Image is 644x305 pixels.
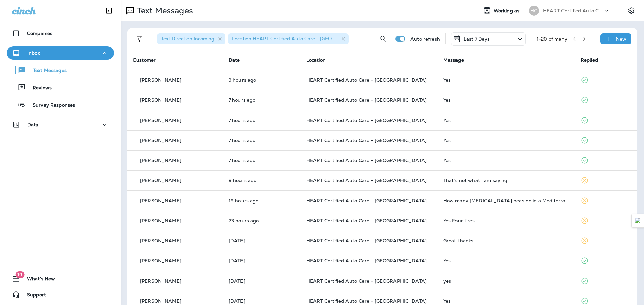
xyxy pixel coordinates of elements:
button: Inbox [7,46,114,60]
p: Sep 12, 2025 09:07 AM [229,138,296,143]
div: Location:HEART Certified Auto Care - [GEOGRAPHIC_DATA] [228,33,349,44]
div: Yes [443,258,570,263]
p: [PERSON_NAME] [140,298,181,304]
div: Great thanks [443,238,570,243]
p: Companies [27,31,52,36]
button: Data [7,118,114,131]
span: HEART Certified Auto Care - [GEOGRAPHIC_DATA] [306,137,427,143]
span: HEART Certified Auto Care - [GEOGRAPHIC_DATA] [306,157,427,163]
p: [PERSON_NAME] [140,77,181,83]
p: Text Messages [26,68,67,74]
div: Yes Four tires [443,218,570,223]
span: Location : HEART Certified Auto Care - [GEOGRAPHIC_DATA] [232,35,371,42]
span: 19 [15,271,24,278]
div: That's not what I am saying [443,178,570,183]
p: [PERSON_NAME] [140,118,181,123]
span: Support [20,292,46,300]
p: [PERSON_NAME] [140,97,181,103]
div: Yes [443,298,570,304]
p: Sep 11, 2025 12:28 PM [229,258,296,263]
button: Reviews [7,80,114,94]
p: Sep 11, 2025 09:26 PM [229,198,296,203]
p: Inbox [27,50,40,56]
p: [PERSON_NAME] [140,238,181,243]
p: [PERSON_NAME] [140,218,181,223]
p: [PERSON_NAME] [140,258,181,263]
div: Yes [443,77,570,83]
span: HEART Certified Auto Care - [GEOGRAPHIC_DATA] [306,258,427,264]
p: Reviews [26,85,52,91]
p: Auto refresh [410,36,440,42]
span: HEART Certified Auto Care - [GEOGRAPHIC_DATA] [306,198,427,204]
span: HEART Certified Auto Care - [GEOGRAPHIC_DATA] [306,117,427,123]
button: 19What's New [7,272,114,285]
span: What's New [20,276,55,284]
p: Survey Responses [26,102,75,109]
span: HEART Certified Auto Care - [GEOGRAPHIC_DATA] [306,218,427,224]
div: Yes [443,158,570,163]
span: HEART Certified Auto Care - [GEOGRAPHIC_DATA] [306,238,427,244]
div: 1 - 20 of many [537,36,568,42]
p: New [616,36,626,42]
img: Detect Auto [635,218,641,224]
div: yes [443,278,570,284]
p: Sep 11, 2025 05:46 PM [229,218,296,223]
button: Collapse Sidebar [100,4,118,17]
p: HEART Certified Auto Care [543,8,603,13]
p: [PERSON_NAME] [140,138,181,143]
button: Support [7,288,114,301]
button: Text Messages [7,63,114,77]
button: Search Messages [377,32,390,46]
p: Sep 12, 2025 09:07 AM [229,118,296,123]
span: Message [443,57,464,63]
button: Filters [133,32,146,46]
p: Sep 11, 2025 12:28 PM [229,238,296,243]
p: [PERSON_NAME] [140,158,181,163]
p: Sep 12, 2025 09:07 AM [229,97,296,103]
span: Replied [581,57,598,63]
p: Text Messages [134,6,193,16]
span: Text Direction : Incoming [161,35,214,42]
p: Sep 11, 2025 10:52 AM [229,298,296,304]
div: Text Direction:Incoming [157,33,225,44]
div: How many black eye peas go in a Mediterranean soup? [443,198,570,203]
span: Working as: [494,8,522,14]
p: Data [27,122,39,127]
div: Yes [443,138,570,143]
span: HEART Certified Auto Care - [GEOGRAPHIC_DATA] [306,77,427,83]
p: Sep 11, 2025 11:21 AM [229,278,296,284]
span: Date [229,57,240,63]
p: Sep 12, 2025 09:05 AM [229,158,296,163]
p: Sep 12, 2025 07:08 AM [229,178,296,183]
button: Settings [625,5,637,17]
span: HEART Certified Auto Care - [GEOGRAPHIC_DATA] [306,298,427,304]
button: Survey Responses [7,98,114,112]
p: Sep 12, 2025 01:02 PM [229,77,296,83]
span: Location [306,57,326,63]
span: HEART Certified Auto Care - [GEOGRAPHIC_DATA] [306,177,427,183]
span: Customer [133,57,156,63]
p: Last 7 Days [464,36,490,42]
div: Yes [443,97,570,103]
p: [PERSON_NAME] [140,198,181,203]
p: [PERSON_NAME] [140,178,181,183]
span: HEART Certified Auto Care - [GEOGRAPHIC_DATA] [306,278,427,284]
p: [PERSON_NAME] [140,278,181,284]
div: HC [529,6,539,16]
div: Yes [443,118,570,123]
button: Companies [7,27,114,40]
span: HEART Certified Auto Care - [GEOGRAPHIC_DATA] [306,97,427,103]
